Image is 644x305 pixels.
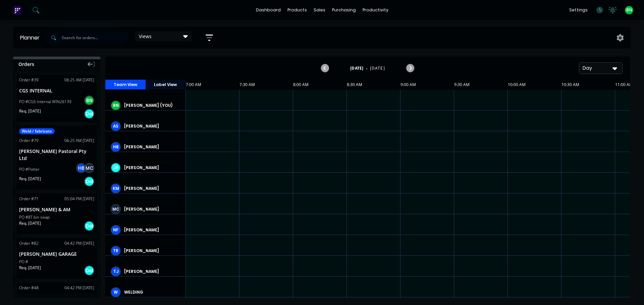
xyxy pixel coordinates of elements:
span: Req. [DATE] [19,176,41,182]
div: productivity [359,5,392,15]
div: HB [76,163,86,173]
div: [PERSON_NAME] [124,165,180,171]
button: Day [579,62,623,74]
div: JP [111,163,121,173]
div: Del [84,176,94,186]
div: [PERSON_NAME] [124,206,180,212]
div: [PERSON_NAME] [124,248,180,254]
div: PO # [19,259,28,265]
img: Factory [12,5,22,15]
div: 04:42 PM [DATE] [64,285,94,291]
div: Del [84,109,94,119]
div: PO #CGS Internal WIN26139 [19,99,71,105]
div: 10:00 AM [508,80,561,90]
span: [DATE] [370,65,385,71]
div: PO #8T bin swap [19,214,50,220]
div: [PERSON_NAME] Pastoral Pty Ltd [19,148,94,162]
div: W [111,287,121,297]
div: [PERSON_NAME] [124,227,180,233]
div: 06:25 AM [DATE] [64,77,94,83]
span: Orders [18,61,34,68]
div: NF [111,225,121,235]
div: Order # 39 [19,77,39,83]
div: Order # 48 [19,285,39,291]
div: Del [84,221,94,231]
div: products [284,5,310,15]
div: [PERSON_NAME] [124,269,180,275]
div: Del [84,265,94,276]
div: TR [111,246,121,256]
span: Views [139,33,152,40]
div: [PERSON_NAME] [124,185,180,192]
div: Order # 71 [19,196,39,202]
strong: [DATE] [350,65,364,71]
div: purchasing [329,5,359,15]
span: Weld / fabricate [19,128,55,134]
div: AS [111,121,121,131]
button: Team View [105,80,146,90]
div: [PERSON_NAME] [124,144,180,150]
div: 8:00 AM [293,80,347,90]
a: dashboard [253,5,284,15]
div: Day [583,65,613,72]
span: BN [626,7,632,13]
div: Welding [124,289,180,295]
div: [PERSON_NAME] (You) [124,102,180,108]
div: [PERSON_NAME] & AM [19,206,94,213]
div: settings [566,5,591,15]
div: 8:30 AM [347,80,400,90]
div: BN [84,95,94,105]
div: 05:04 PM [DATE] [64,196,94,202]
span: Req. [DATE] [19,108,41,114]
div: 9:00 AM [400,80,454,90]
div: 06:25 AM [DATE] [64,138,94,144]
button: Label View [146,80,186,90]
input: Search for orders... [62,31,128,45]
div: 04:42 PM [DATE] [64,240,94,246]
div: KM [111,183,121,194]
div: MC [111,204,121,214]
span: Req. [DATE] [19,265,41,271]
div: PO #Potter [19,166,40,172]
span: Req. [DATE] [19,220,41,226]
div: Planner [20,34,43,42]
div: BN [111,100,121,110]
div: HB [111,142,121,152]
div: 7:00 AM [186,80,239,90]
div: CGS INTERNAL [19,87,94,94]
div: 7:30 AM [239,80,293,90]
div: sales [310,5,329,15]
span: - [366,64,368,72]
div: [PERSON_NAME] [124,123,180,129]
div: 10:30 AM [561,80,615,90]
div: MC [84,163,94,173]
button: Previous page [321,64,329,72]
div: Order # 79 [19,138,39,144]
button: Next page [406,64,414,72]
div: TJ [111,266,121,277]
div: 9:30 AM [454,80,508,90]
div: Order # 82 [19,240,39,246]
div: [PERSON_NAME] GARAGE [19,250,94,257]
